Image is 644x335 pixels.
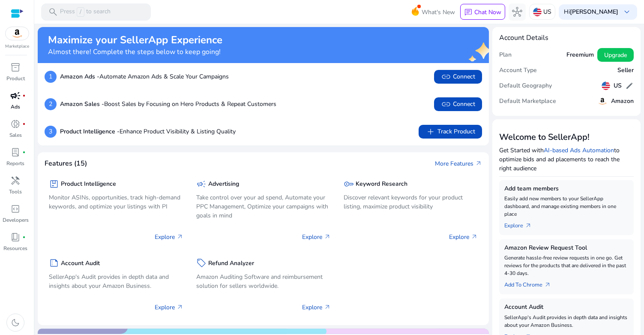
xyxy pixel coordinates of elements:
span: fiber_manual_record [22,94,26,97]
h2: Maximize your SellerApp Experience [48,34,222,46]
span: arrow_outward [525,222,532,229]
h5: US [614,82,622,90]
span: search [48,7,58,17]
span: link [441,72,451,82]
p: Developers [3,216,29,224]
span: What's New [422,5,455,20]
span: link [441,99,451,109]
span: arrow_outward [324,304,331,311]
span: campaign [10,91,21,101]
h5: Account Audit [504,304,629,311]
span: inventory_2 [10,62,21,72]
p: Easily add new members to your SellerApp dashboard, and manage existing members in one place [504,195,629,218]
span: sell [196,258,207,268]
img: amazon.svg [6,27,29,40]
span: arrow_outward [471,233,478,240]
span: arrow_outward [475,160,482,167]
p: Automate Amazon Ads & Scale Your Campaigns [60,72,229,81]
span: arrow_outward [544,281,551,288]
span: / [77,7,84,17]
p: Hi [564,9,618,15]
span: Upgrade [604,51,627,60]
span: keyboard_arrow_down [622,7,632,17]
p: Discover relevant keywords for your product listing, maximize product visibility [344,193,478,211]
b: Amazon Sales - [60,100,104,108]
h5: Advertising [208,181,239,188]
img: us.svg [533,8,542,16]
p: Boost Sales by Focusing on Hero Products & Repeat Customers [60,100,276,109]
span: hub [512,7,522,17]
p: Generate hassle-free review requests in one go. Get reviews for the products that are delivered i... [504,254,629,277]
p: 1 [45,71,57,83]
span: chat [464,8,473,17]
span: package [49,179,59,189]
p: Explore [449,232,478,241]
span: summarize [49,258,59,268]
p: SellerApp's Audit provides in depth data and insights about your Amazon Business. [49,272,183,290]
span: Track Product [425,127,475,137]
button: hub [509,3,526,21]
span: fiber_manual_record [22,151,26,154]
b: [PERSON_NAME] [570,8,618,16]
p: US [543,4,551,19]
a: AI-based Ads Automation [544,146,614,154]
p: Marketplace [5,43,29,50]
p: Resources [3,244,27,252]
h5: Plan [499,51,512,59]
span: fiber_manual_record [22,122,26,126]
p: Sales [9,131,22,139]
h5: Amazon Review Request Tool [504,244,629,252]
button: chatChat Now [460,4,505,20]
h5: Product Intelligence [61,181,116,188]
a: Explorearrow_outward [504,218,539,230]
span: edit [625,81,634,90]
span: handyman [10,175,21,186]
img: amazon.svg [597,96,608,106]
p: Explore [155,232,183,241]
h4: Almost there! Complete the steps below to keep going! [48,48,222,56]
span: donut_small [10,119,21,129]
span: campaign [196,179,207,189]
h3: Welcome to SellerApp! [499,132,634,142]
span: arrow_outward [324,233,331,240]
h5: Account Audit [61,260,100,267]
p: Product [6,75,25,82]
p: Explore [302,232,331,241]
p: Amazon Auditing Software and reimbursement solution for sellers worldwide. [196,272,331,290]
span: key [344,179,354,189]
span: code_blocks [10,204,21,214]
span: arrow_outward [177,233,183,240]
b: Product Intelligence - [60,127,120,136]
p: Tools [9,188,22,196]
span: add [425,127,436,137]
p: SellerApp's Audit provides in depth data and insights about your Amazon Business. [504,314,629,329]
b: Amazon Ads - [60,72,99,81]
h4: Account Details [499,34,634,42]
h5: Keyword Research [356,181,407,188]
span: Connect [441,72,475,82]
span: Connect [441,99,475,109]
p: 3 [45,126,57,138]
img: us.svg [602,81,610,90]
h5: Refund Analyzer [208,260,254,267]
span: dark_mode [10,317,21,328]
h5: Seller [617,67,634,74]
p: Take control over your ad spend, Automate your PPC Management, Optimize your campaigns with goals... [196,193,331,220]
span: book_4 [10,232,21,242]
button: linkConnect [434,70,482,84]
h5: Default Marketplace [499,98,556,105]
p: Chat Now [474,8,501,16]
p: Press to search [60,7,111,17]
a: More Featuresarrow_outward [435,159,482,168]
h5: Freemium [566,51,594,59]
p: Explore [302,303,331,312]
p: Enhance Product Visibility & Listing Quality [60,127,236,136]
span: arrow_outward [177,304,183,311]
button: addTrack Product [419,125,482,139]
span: lab_profile [10,147,21,157]
p: Ads [11,103,20,111]
p: Explore [155,303,183,312]
a: Add To Chrome [504,277,558,289]
p: Monitor ASINs, opportunities, track high-demand keywords, and optimize your listings with PI [49,193,183,211]
p: 2 [45,98,57,110]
